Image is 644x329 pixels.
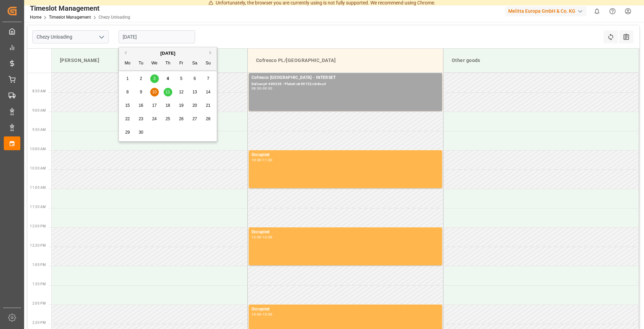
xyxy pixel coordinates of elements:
div: 10:00 [252,158,262,162]
div: Choose Wednesday, September 24th, 2025 [150,115,159,123]
div: Melitta Europa GmbH & Co. KG [505,6,586,16]
div: Choose Monday, September 1st, 2025 [123,74,132,83]
button: Next Month [209,51,214,55]
div: Choose Wednesday, September 10th, 2025 [150,88,159,96]
input: Type to search/select [32,30,109,43]
div: Choose Thursday, September 11th, 2025 [164,88,172,96]
span: 5 [180,76,183,81]
div: - [261,313,262,316]
div: 09:00 [263,87,273,90]
span: 9:30 AM [32,128,46,132]
span: 29 [125,130,130,135]
span: 27 [192,116,197,121]
span: 11:30 AM [30,205,46,209]
span: 1 [126,76,129,81]
span: 2 [140,76,142,81]
span: 28 [206,116,210,121]
span: 8 [126,90,129,94]
span: 1:30 PM [32,282,46,286]
div: - [261,236,262,239]
div: 13:00 [263,236,273,239]
span: 20 [192,103,197,108]
span: 2:00 PM [32,301,46,305]
div: Occupied [252,152,439,158]
div: Choose Wednesday, September 17th, 2025 [150,101,159,110]
span: 12 [179,90,183,94]
span: 18 [165,103,170,108]
span: 4 [167,76,169,81]
div: Choose Friday, September 19th, 2025 [177,101,186,110]
div: Sa [191,59,199,68]
div: 08:00 [252,87,262,90]
div: Choose Friday, September 5th, 2025 [177,74,186,83]
div: Choose Thursday, September 25th, 2025 [164,115,172,123]
span: 21 [206,103,210,108]
span: 12:00 PM [30,224,46,228]
div: month 2025-09 [121,72,215,139]
div: Choose Tuesday, September 9th, 2025 [137,88,145,96]
div: Choose Tuesday, September 30th, 2025 [137,128,145,137]
div: - [261,87,262,90]
div: Choose Sunday, September 14th, 2025 [204,88,213,96]
div: 14:00 [252,313,262,316]
div: Choose Monday, September 22nd, 2025 [123,115,132,123]
span: 11:00 AM [30,186,46,189]
div: Choose Saturday, September 6th, 2025 [191,74,199,83]
div: [DATE] [119,50,217,57]
span: 26 [179,116,183,121]
div: 12:00 [252,236,262,239]
span: 9:00 AM [32,109,46,112]
div: Choose Saturday, September 13th, 2025 [191,88,199,96]
input: DD-MM-YYYY [119,30,195,43]
div: Choose Thursday, September 18th, 2025 [164,101,172,110]
button: Previous Month [122,51,126,55]
div: Fr [177,59,186,68]
div: Tu [137,59,145,68]
span: 25 [165,116,170,121]
div: Choose Thursday, September 4th, 2025 [164,74,172,83]
div: Choose Monday, September 8th, 2025 [123,88,132,96]
div: Choose Sunday, September 28th, 2025 [204,115,213,123]
div: - [261,158,262,162]
div: Delivery#:489335 - Plate#:ctr09723/ctr8vu4 [252,81,439,87]
div: 11:00 [263,158,273,162]
div: Occupied [252,229,439,236]
span: 22 [125,116,130,121]
span: 30 [139,130,143,135]
a: Timeslot Management [49,15,91,20]
div: [PERSON_NAME] [57,54,242,67]
span: 17 [152,103,156,108]
div: Occupied [252,306,439,313]
div: Mo [123,59,132,68]
span: 23 [139,116,143,121]
div: Choose Saturday, September 20th, 2025 [191,101,199,110]
span: 12:30 PM [30,244,46,247]
button: open menu [96,32,106,42]
a: Home [30,15,41,20]
div: Choose Tuesday, September 16th, 2025 [137,101,145,110]
div: 15:00 [263,313,273,316]
span: 15 [125,103,130,108]
span: 3 [153,76,156,81]
div: Choose Wednesday, September 3rd, 2025 [150,74,159,83]
span: 13 [192,90,197,94]
div: Cofresco [GEOGRAPHIC_DATA] - INTERSET [252,74,439,81]
span: 19 [179,103,183,108]
button: show 0 new notifications [589,3,605,19]
div: Choose Tuesday, September 23rd, 2025 [137,115,145,123]
div: Choose Tuesday, September 2nd, 2025 [137,74,145,83]
div: Choose Monday, September 29th, 2025 [123,128,132,137]
div: Timeslot Management [30,3,130,13]
span: 11 [165,90,170,94]
div: Choose Saturday, September 27th, 2025 [191,115,199,123]
div: Cofresco PL/[GEOGRAPHIC_DATA] [253,54,438,67]
span: 8:30 AM [32,89,46,93]
button: Help Center [605,3,620,19]
div: Choose Sunday, September 21st, 2025 [204,101,213,110]
div: Choose Sunday, September 7th, 2025 [204,74,213,83]
div: Choose Monday, September 15th, 2025 [123,101,132,110]
div: We [150,59,159,68]
span: 1:00 PM [32,263,46,267]
div: Su [204,59,213,68]
button: Melitta Europa GmbH & Co. KG [505,4,589,18]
